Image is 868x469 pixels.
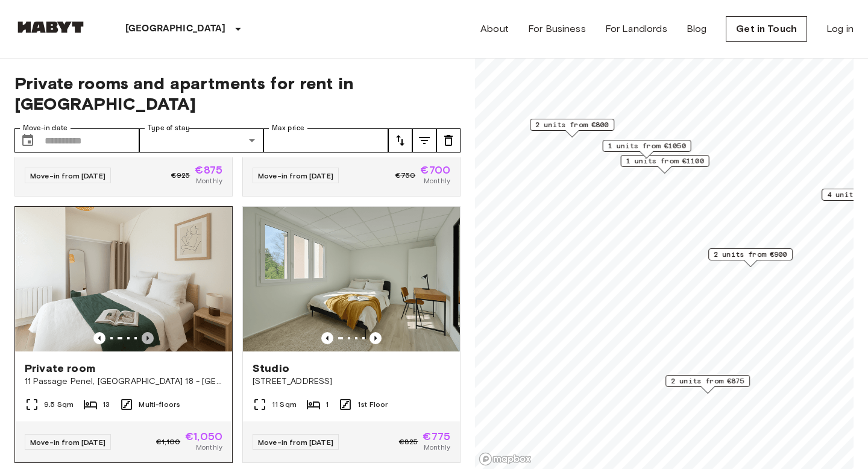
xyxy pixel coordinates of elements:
[195,165,222,175] span: €875
[826,22,854,36] a: Log in
[395,170,416,181] span: €750
[16,128,40,153] button: Choose date
[605,22,667,36] a: For Landlords
[15,207,232,351] img: Marketing picture of unit FR-18-011-001-008
[30,171,105,180] span: Move-in from [DATE]
[102,399,110,410] span: 13
[171,170,190,181] span: €925
[156,436,180,447] span: €1,100
[14,21,87,33] img: Habyt
[370,332,382,344] button: Previous image
[424,175,450,186] span: Monthly
[185,431,222,442] span: €1,050
[665,375,750,394] div: Map marker
[325,399,329,410] span: 1
[423,431,450,442] span: €775
[253,361,289,376] span: Studio
[243,207,460,351] img: Marketing picture of unit FR-18-010-011-001
[196,175,222,186] span: Monthly
[424,442,450,453] span: Monthly
[420,165,450,175] span: €700
[242,206,461,463] a: Marketing picture of unit FR-18-010-011-001Previous imagePrevious imageStudio[STREET_ADDRESS]11 S...
[399,436,418,447] span: €825
[726,16,807,42] a: Get in Touch
[687,22,707,36] a: Blog
[479,452,532,466] a: Mapbox logo
[321,332,333,344] button: Previous image
[708,248,793,267] div: Map marker
[671,376,744,386] span: 2 units from €875
[258,438,333,447] span: Move-in from [DATE]
[272,399,297,410] span: 11 Sqm
[272,123,304,133] label: Max price
[14,206,233,463] a: Marketing picture of unit FR-18-011-001-008Marketing picture of unit FR-18-011-001-008Previous im...
[388,128,412,153] button: tune
[480,22,509,36] a: About
[412,128,436,153] button: tune
[142,332,154,344] button: Previous image
[357,399,388,410] span: 1st Floor
[25,361,95,376] span: Private room
[139,399,180,410] span: Multi-floors
[535,119,609,130] span: 2 units from €800
[621,155,709,174] div: Map marker
[93,332,105,344] button: Previous image
[125,22,226,36] p: [GEOGRAPHIC_DATA]
[253,376,450,388] span: [STREET_ADDRESS]
[258,171,333,180] span: Move-in from [DATE]
[30,438,105,447] span: Move-in from [DATE]
[25,376,222,388] span: 11 Passage Penel, [GEOGRAPHIC_DATA] 18 - [GEOGRAPHIC_DATA]
[603,140,691,159] div: Map marker
[714,249,787,260] span: 2 units from €900
[608,140,686,151] span: 1 units from €1050
[530,119,614,137] div: Map marker
[148,123,190,133] label: Type of stay
[626,156,704,166] span: 1 units from €1100
[44,399,74,410] span: 9.5 Sqm
[528,22,586,36] a: For Business
[436,128,461,153] button: tune
[196,442,222,453] span: Monthly
[14,73,461,114] span: Private rooms and apartments for rent in [GEOGRAPHIC_DATA]
[23,123,68,133] label: Move-in date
